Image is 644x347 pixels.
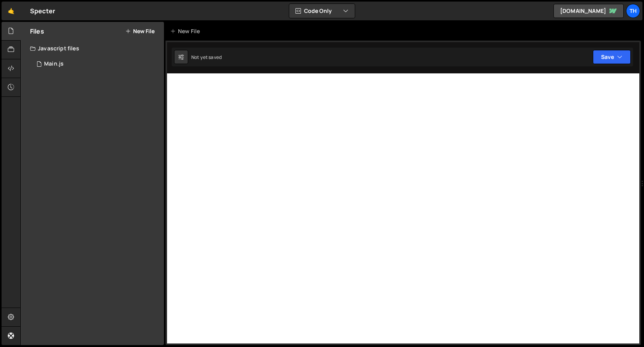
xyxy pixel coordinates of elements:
[2,2,21,20] a: 🤙
[170,27,203,35] div: New File
[21,41,164,56] div: Javascript files
[289,4,355,18] button: Code Only
[125,28,155,34] button: New File
[593,50,631,64] button: Save
[626,4,640,18] a: Th
[30,27,44,36] h2: Files
[191,54,222,61] div: Not yet saved
[30,56,164,72] div: 16840/46037.js
[553,4,624,18] a: [DOMAIN_NAME]
[44,61,64,68] div: Main.js
[30,6,55,16] div: Specter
